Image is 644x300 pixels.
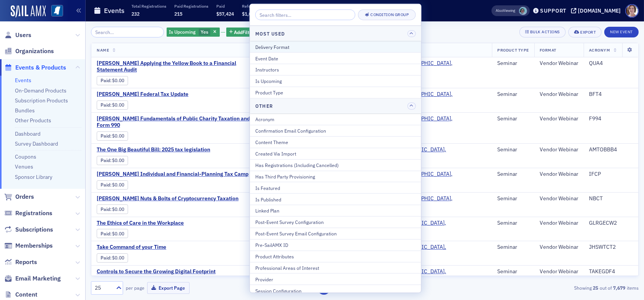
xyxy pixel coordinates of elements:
[15,242,53,250] span: Memberships
[97,60,255,73] span: Surgent's Applying the Yellow Book to a Financial Statement Audit
[496,8,515,13] span: Viewing
[51,5,63,17] img: SailAMX
[4,47,54,55] a: Organizations
[255,139,416,146] div: Content Theme
[169,29,196,35] span: Is Upcoming
[589,91,633,98] div: BFT4
[101,157,112,163] span: :
[250,262,421,273] button: Professional Areas of Interest
[589,244,633,251] div: JHSWTCT2
[97,115,255,129] a: [PERSON_NAME] Fundamentals of Public Charity Taxation and Form 990
[97,60,255,73] a: [PERSON_NAME] Applying the Yellow Book to a Financial Statement Audit
[15,193,34,201] span: Orders
[15,97,68,104] a: Subscription Products
[4,225,53,234] a: Subscriptions
[589,60,633,67] div: QUA4
[101,78,112,83] span: :
[497,268,529,275] div: Seminar
[97,156,128,165] div: Paid: 0 - $0
[250,228,421,239] button: Post-Event Survey Email Configuration
[540,47,556,53] span: Format
[112,78,125,83] span: $0.00
[97,268,225,275] a: Controls to Secure the Growing Digital Footprint
[250,87,421,98] button: Product Type
[497,91,529,98] div: Seminar
[540,60,578,67] div: Vendor Webinar
[255,184,416,191] div: Is Featured
[101,231,112,237] span: :
[497,195,529,202] div: Seminar
[97,229,128,238] div: Paid: 0 - $0
[255,162,416,169] div: Has Registrations (Including Cancelled)
[97,101,128,110] div: Paid: 0 - $0
[242,11,257,17] span: $1,010
[250,170,421,182] button: Has Third Party Provisioning
[519,7,527,15] span: Rachel Shirley
[250,182,421,193] button: Is Featured
[15,77,31,84] a: Events
[255,127,416,134] div: Confirmation Email Configuration
[604,28,639,35] a: New Event
[255,150,416,157] div: Created Via Import
[174,3,208,9] p: Paid Registrations
[131,3,166,9] p: Total Registrations
[112,102,125,108] span: $0.00
[250,239,421,250] button: Pre-SailAMX ID
[250,273,421,285] button: Provider
[255,276,416,282] div: Provider
[15,31,31,39] span: Users
[15,209,52,217] span: Registrations
[15,153,36,160] a: Coupons
[15,117,51,124] a: Other Products
[497,146,529,153] div: Seminar
[4,31,31,39] a: Users
[174,11,182,17] span: 215
[112,206,125,212] span: $0.00
[101,206,112,212] span: :
[255,116,416,123] div: Acronym
[97,204,128,214] div: Paid: 0 - $0
[97,220,225,227] a: The Ethics of Care in the Workplace
[250,216,421,228] button: Post-Event Survey Configuration
[358,10,416,20] button: Condition Group
[250,125,421,136] button: Confirmation Email Configuration
[97,244,225,251] span: Take Command of your Time
[255,253,416,260] div: Product Attributes
[255,10,355,20] input: Search filters...
[131,11,140,17] span: 232
[4,209,52,217] a: Registrations
[4,242,53,250] a: Memberships
[497,115,529,122] div: Seminar
[97,195,238,202] span: Surgent's Nuts & Bolts of Cryptocurrency Taxation
[15,274,61,283] span: Email Marketing
[255,207,416,214] div: Linked Plan
[101,102,110,108] a: Paid
[97,195,238,202] a: [PERSON_NAME] Nuts & Bolts of Cryptocurrency Taxation
[101,231,110,237] a: Paid
[370,13,409,17] div: Condition Group
[589,268,633,275] div: TAKEGDF4
[250,148,421,159] button: Created Via Import
[255,173,416,180] div: Has Third Party Provisioning
[540,268,578,275] div: Vendor Webinar
[612,284,627,291] strong: 7,679
[589,171,633,178] div: IFCP
[250,75,421,87] button: Is Upcoming
[497,47,529,53] span: Product Type
[11,5,46,18] a: SailAMX
[589,47,610,53] span: Acronym
[255,78,416,84] div: Is Upcoming
[126,284,144,291] label: per page
[255,230,416,237] div: Post-Event Survey Email Configuration
[97,131,128,141] div: Paid: 0 - $0
[255,30,285,37] h4: Most Used
[519,27,566,37] button: Bulk Actions
[255,242,416,248] div: Pre-SailAMX ID
[97,91,225,98] span: Surgent's Federal Tax Update
[242,3,260,9] p: Refunded
[101,255,112,261] span: :
[97,146,225,153] a: The One Big Beautiful Bill: 2025 tax legislation
[250,52,421,64] button: Event Date
[15,258,37,266] span: Reports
